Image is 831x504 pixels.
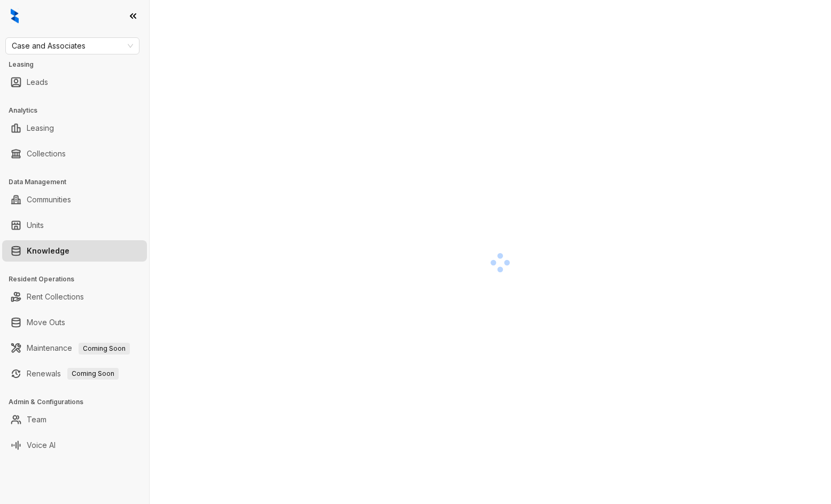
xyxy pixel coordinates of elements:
[27,363,119,384] a: RenewalsComing Soon
[2,363,147,384] li: Renewals
[27,435,56,456] a: Voice AI
[2,337,147,359] li: Maintenance
[27,240,69,262] a: Knowledge
[79,343,130,355] span: Coming Soon
[2,286,147,308] li: Rent Collections
[2,72,147,93] li: Leads
[2,312,147,333] li: Move Outs
[27,189,71,210] a: Communities
[12,38,133,54] span: Case and Associates
[11,9,19,23] img: logo
[9,177,149,187] h3: Data Management
[2,143,147,164] li: Collections
[9,274,149,284] h3: Resident Operations
[27,286,84,308] a: Rent Collections
[2,240,147,262] li: Knowledge
[27,117,54,139] a: Leasing
[27,409,46,430] a: Team
[27,312,65,333] a: Move Outs
[2,435,147,456] li: Voice AI
[2,189,147,210] li: Communities
[2,215,147,236] li: Units
[27,72,48,93] a: Leads
[27,215,44,236] a: Units
[9,106,149,115] h3: Analytics
[9,60,149,69] h3: Leasing
[27,143,66,164] a: Collections
[2,409,147,430] li: Team
[9,397,149,407] h3: Admin & Configurations
[2,117,147,139] li: Leasing
[67,368,119,380] span: Coming Soon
